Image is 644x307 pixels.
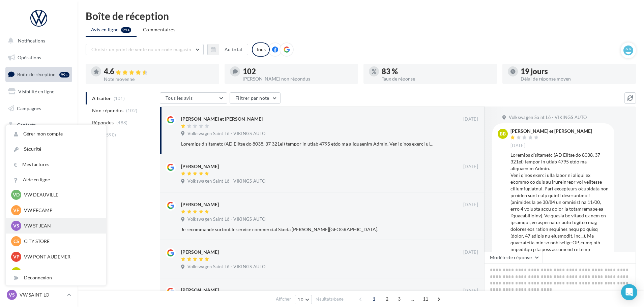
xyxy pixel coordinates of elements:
[17,105,41,111] span: Campagnes
[24,207,98,214] p: VW FECAMP
[463,116,478,122] span: [DATE]
[316,296,344,302] span: résultats/page
[369,294,379,304] span: 1
[484,252,543,263] button: Modèle de réponse
[187,178,265,184] span: Volkswagen Saint Lô - VIKINGS AUTO
[463,164,478,170] span: [DATE]
[17,122,36,128] span: Contacts
[382,76,492,81] div: Taux de réponse
[295,295,312,304] button: 10
[181,287,219,294] div: [PERSON_NAME]
[13,253,20,260] span: VP
[243,76,353,81] div: [PERSON_NAME] non répondus
[126,108,138,113] span: (102)
[24,191,98,198] p: VW DEAUVILLE
[5,288,72,301] a: VS VW SAINT-LO
[382,68,492,75] div: 83 %
[18,38,45,43] span: Notifications
[4,191,74,211] a: Campagnes DataOnDemand
[230,92,281,104] button: Filtrer par note
[143,26,175,33] span: Commentaires
[160,92,227,104] button: Tous les avis
[394,294,405,304] span: 3
[17,71,56,77] span: Boîte de réception
[24,238,98,245] p: CITY STORE
[13,222,19,229] span: VS
[86,44,204,55] button: Choisir un point de vente ou un code magasin
[187,216,265,222] span: Volkswagen Saint Lô - VIKINGS AUTO
[24,269,98,276] p: VW LISIEUX
[104,68,214,75] div: 4.6
[207,44,248,55] button: Au total
[187,131,265,137] span: Volkswagen Saint Lô - VIKINGS AUTO
[4,135,74,149] a: Médiathèque
[463,288,478,294] span: [DATE]
[6,270,106,285] div: Déconnexion
[420,294,431,304] span: 11
[219,44,248,55] button: Au total
[243,68,353,75] div: 102
[13,238,19,245] span: CS
[181,163,219,170] div: [PERSON_NAME]
[181,201,219,208] div: [PERSON_NAME]
[181,141,434,147] div: Loremips d'sitametc (AD Elitse do 8038, 37 321ei) tempor in utlab 4795 etdo ma aliquaenim Admin. ...
[91,47,191,52] span: Choisir un point de vente ou un code magasin
[521,76,631,81] div: Délai de réponse moyen
[105,132,116,137] span: (590)
[20,291,64,298] p: VW SAINT-LO
[92,119,114,126] span: Répondus
[382,294,392,304] span: 2
[252,42,270,57] div: Tous
[18,89,54,94] span: Visibilité en ligne
[4,34,71,48] button: Notifications
[13,207,19,214] span: VF
[166,95,193,101] span: Tous les avis
[4,152,74,166] a: Calendrier
[13,191,20,198] span: VD
[4,85,74,99] a: Visibilité en ligne
[181,249,219,255] div: [PERSON_NAME]
[510,129,592,133] div: [PERSON_NAME] et [PERSON_NAME]
[463,202,478,208] span: [DATE]
[509,115,587,121] span: Volkswagen Saint Lô - VIKINGS AUTO
[4,118,74,132] a: Contacts
[24,253,98,260] p: VW PONT AUDEMER
[181,226,434,233] div: Je recommande surtout le service commercial Skoda [PERSON_NAME][GEOGRAPHIC_DATA].
[116,120,128,125] span: (488)
[187,264,265,270] span: Volkswagen Saint Lô - VIKINGS AUTO
[9,291,15,298] span: VS
[181,116,263,122] div: [PERSON_NAME] et [PERSON_NAME]
[298,297,303,302] span: 10
[276,296,291,302] span: Afficher
[621,284,637,300] div: Open Intercom Messenger
[86,11,636,21] div: Boîte de réception
[59,72,69,78] div: 99+
[92,107,123,114] span: Non répondus
[6,142,106,157] a: Sécurité
[4,168,74,188] a: PLV et print personnalisable
[18,55,41,60] span: Opérations
[6,157,106,172] a: Mes factures
[510,143,525,149] span: [DATE]
[500,130,506,137] span: BB
[4,51,74,65] a: Opérations
[6,172,106,187] a: Aide en ligne
[407,294,418,304] span: ...
[13,269,19,276] span: VL
[463,249,478,255] span: [DATE]
[4,101,74,116] a: Campagnes
[521,68,631,75] div: 19 jours
[104,77,214,82] div: Note moyenne
[24,222,98,229] p: VW ST JEAN
[6,126,106,142] a: Gérer mon compte
[4,67,74,82] a: Boîte de réception99+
